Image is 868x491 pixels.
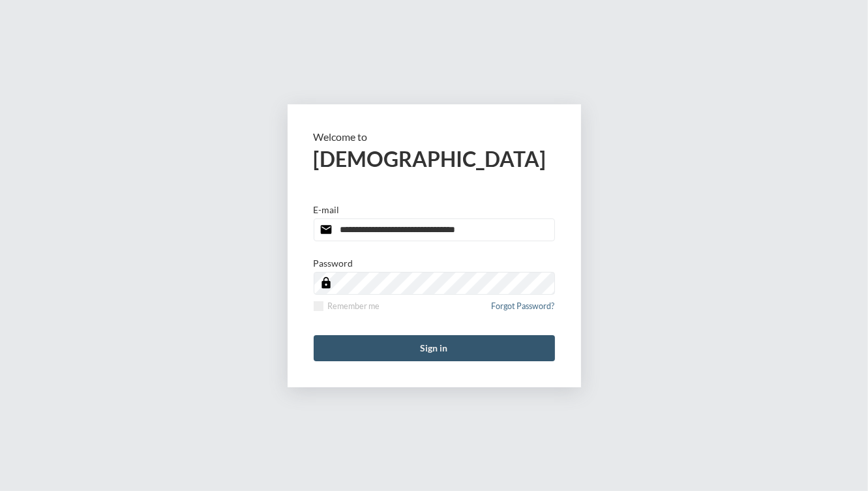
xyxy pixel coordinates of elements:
p: Password [314,258,353,269]
label: Remember me [314,301,380,311]
p: E-mail [314,204,340,215]
a: Forgot Password? [492,301,555,319]
button: Sign in [314,335,555,361]
h2: [DEMOGRAPHIC_DATA] [314,146,555,171]
p: Welcome to [314,130,555,143]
